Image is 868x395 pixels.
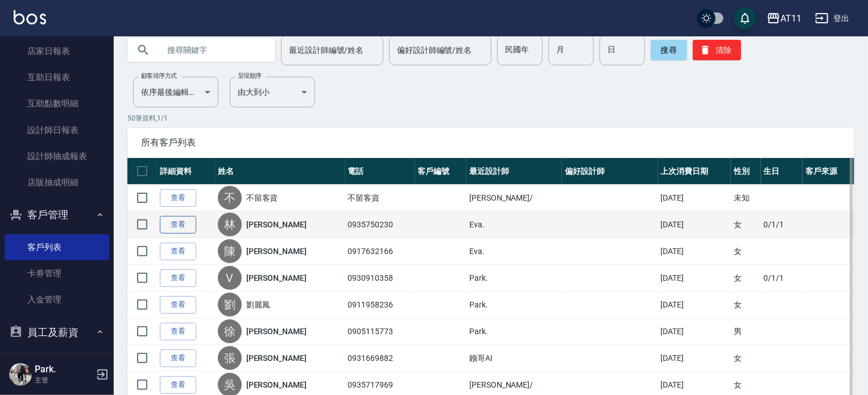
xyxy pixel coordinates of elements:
p: 主管 [35,375,93,385]
button: AT11 [762,7,806,30]
a: 入金管理 [5,286,109,313]
th: 姓名 [215,158,345,185]
td: 0905115773 [345,318,415,345]
td: Park. [466,318,562,345]
td: [PERSON_NAME]/ [466,185,562,211]
div: V [218,266,242,290]
a: 查看 [160,323,196,340]
th: 偏好設計師 [562,158,658,185]
td: 不留客資 [345,185,415,211]
td: 0930910358 [345,265,415,292]
img: Person [9,363,32,386]
a: 員工列表 [5,351,109,377]
td: [DATE] [658,238,731,265]
th: 上次消費日期 [658,158,731,185]
a: [PERSON_NAME] [246,352,307,364]
div: 依序最後編輯時間 [133,77,218,107]
td: Park. [466,292,562,318]
a: 查看 [160,189,196,207]
input: 搜尋關鍵字 [159,35,266,65]
td: [DATE] [658,345,731,372]
a: [PERSON_NAME] [246,326,307,337]
div: 不 [218,186,242,210]
a: [PERSON_NAME] [246,246,307,257]
a: 查看 [160,243,196,260]
td: 0/1/1 [761,265,803,292]
button: 員工及薪資 [5,318,109,347]
a: 查看 [160,296,196,314]
td: 0935750230 [345,211,415,238]
td: 0911958236 [345,292,415,318]
a: 設計師日報表 [5,117,109,143]
td: 女 [731,238,760,265]
td: 0/1/1 [761,211,803,238]
td: 女 [731,211,760,238]
p: 50 筆資料, 1 / 1 [127,113,854,123]
a: 劉麗鳳 [246,299,270,310]
h5: Park. [35,364,93,375]
td: Park. [466,265,562,292]
a: 設計師抽成報表 [5,143,109,169]
div: 由大到小 [230,77,315,107]
a: 查看 [160,216,196,234]
a: 查看 [160,269,196,287]
a: 互助日報表 [5,64,109,90]
button: 客戶管理 [5,200,109,230]
label: 呈現順序 [238,72,262,80]
th: 生日 [761,158,803,185]
td: [DATE] [658,318,731,345]
td: Eva. [466,211,562,238]
a: [PERSON_NAME] [246,379,307,390]
div: 徐 [218,319,242,343]
td: 女 [731,292,760,318]
th: 最近設計師 [466,158,562,185]
button: 搜尋 [651,40,687,60]
th: 客戶編號 [415,158,467,185]
div: 張 [218,346,242,370]
span: 所有客戶列表 [141,137,841,148]
a: 查看 [160,350,196,367]
th: 電話 [345,158,415,185]
th: 性別 [731,158,760,185]
a: 查看 [160,376,196,394]
a: [PERSON_NAME] [246,272,307,284]
th: 客戶來源 [803,158,854,185]
td: 0931669882 [345,345,415,372]
a: 互助點數明細 [5,90,109,117]
div: 林 [218,213,242,236]
a: 不留客資 [246,192,278,203]
td: 女 [731,345,760,372]
button: 清除 [693,40,741,60]
td: [DATE] [658,185,731,211]
td: [DATE] [658,265,731,292]
div: AT11 [780,11,801,26]
td: 鏹哥AI [466,345,562,372]
td: 0917632166 [345,238,415,265]
td: 未知 [731,185,760,211]
td: [DATE] [658,292,731,318]
a: 卡券管理 [5,260,109,286]
th: 詳細資料 [157,158,215,185]
a: 客戶列表 [5,234,109,260]
a: 店家日報表 [5,38,109,64]
a: [PERSON_NAME] [246,219,307,230]
button: save [734,7,757,30]
td: Eva. [466,238,562,265]
label: 顧客排序方式 [141,72,177,80]
a: 店販抽成明細 [5,169,109,196]
td: 男 [731,318,760,345]
button: 登出 [811,8,854,29]
div: 陳 [218,239,242,263]
td: 女 [731,265,760,292]
div: 劉 [218,293,242,317]
img: Logo [14,10,46,24]
td: [DATE] [658,211,731,238]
